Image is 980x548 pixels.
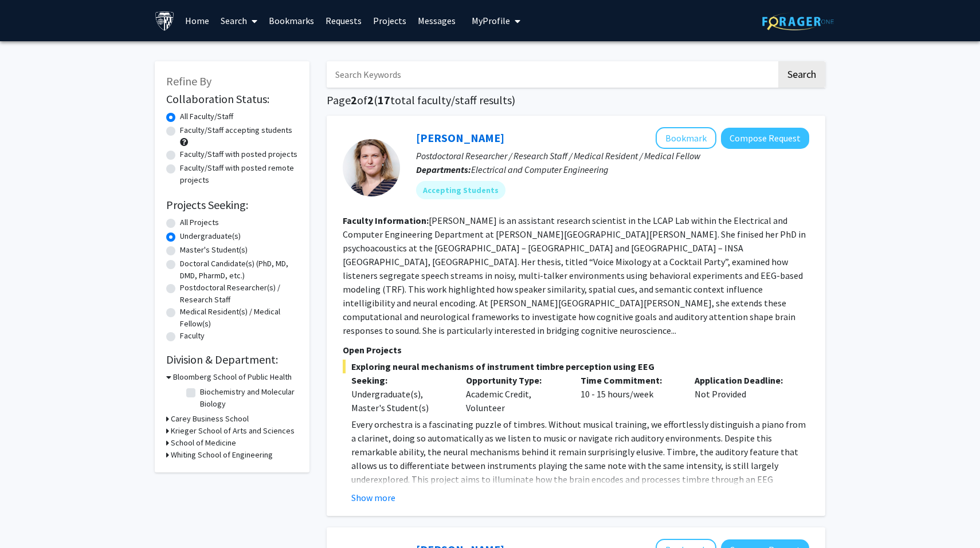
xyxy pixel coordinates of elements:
[416,131,504,145] a: [PERSON_NAME]
[180,244,248,256] label: Master's Student(s)
[9,496,49,539] iframe: Chat
[166,198,298,212] h2: Projects Seeking:
[180,330,205,342] label: Faculty
[180,216,219,228] label: All Projects
[378,93,390,107] span: 17
[351,491,395,504] button: Show more
[343,215,429,226] b: Faculty Information:
[367,93,374,107] span: 2
[200,386,295,410] label: Biochemistry and Molecular Biology
[180,111,233,123] label: All Faculty/Staff
[173,371,292,383] h3: Bloomberg School of Public Health
[343,360,809,373] span: Exploring neural mechanisms of instrument timbre perception using EEG
[327,93,825,107] h1: Page of ( total faculty/staff results)
[166,92,298,106] h2: Collaboration Status:
[343,215,806,336] fg-read-more: [PERSON_NAME] is an assistant research scientist in the LCAP Lab within the Electrical and Comput...
[215,1,263,41] a: Search
[351,93,357,107] span: 2
[179,1,215,41] a: Home
[351,373,449,387] p: Seeking:
[695,373,792,387] p: Application Deadline:
[416,164,471,175] b: Departments:
[472,15,510,26] span: My Profile
[171,437,236,449] h3: School of Medicine
[180,162,298,186] label: Faculty/Staff with posted remote projects
[416,181,505,199] mat-chip: Accepting Students
[762,13,834,30] img: ForagerOne Logo
[166,74,211,88] span: Refine By
[343,343,809,357] p: Open Projects
[320,1,367,41] a: Requests
[171,449,273,461] h3: Whiting School of Engineering
[180,282,298,306] label: Postdoctoral Researcher(s) / Research Staff
[412,1,461,41] a: Messages
[572,373,687,415] div: 10 - 15 hours/week
[656,127,716,149] button: Add Moira-Phoebe Huet to Bookmarks
[457,373,572,415] div: Academic Credit, Volunteer
[171,413,249,425] h3: Carey Business School
[778,61,825,88] button: Search
[180,148,297,160] label: Faculty/Staff with posted projects
[471,164,609,175] span: Electrical and Computer Engineering
[351,417,809,527] p: Every orchestra is a fascinating puzzle of timbres. Without musical training, we effortlessly dis...
[263,1,320,41] a: Bookmarks
[166,353,298,366] h2: Division & Department:
[180,230,241,242] label: Undergraduate(s)
[180,306,298,330] label: Medical Resident(s) / Medical Fellow(s)
[327,61,777,88] input: Search Keywords
[351,387,449,415] div: Undergraduate(s), Master's Student(s)
[180,124,292,136] label: Faculty/Staff accepting students
[686,373,801,415] div: Not Provided
[180,258,298,282] label: Doctoral Candidate(s) (PhD, MD, DMD, PharmD, etc.)
[367,1,412,41] a: Projects
[466,373,563,387] p: Opportunity Type:
[581,373,678,387] p: Time Commitment:
[721,128,809,149] button: Compose Request to Moira-Phoebe Huet
[155,11,175,31] img: Johns Hopkins University Logo
[416,149,809,163] p: Postdoctoral Researcher / Research Staff / Medical Resident / Medical Fellow
[171,425,295,437] h3: Krieger School of Arts and Sciences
